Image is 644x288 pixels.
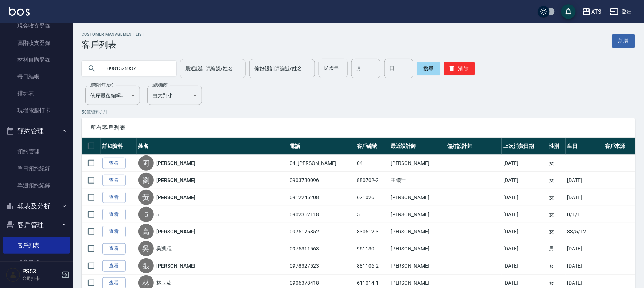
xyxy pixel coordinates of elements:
[547,189,566,206] td: 女
[547,257,566,275] td: 女
[3,35,70,51] a: 高階收支登錄
[6,268,20,282] img: Person
[502,223,547,240] td: [DATE]
[502,138,547,155] th: 上次消費日期
[288,138,355,155] th: 電話
[355,223,389,240] td: 830512-3
[566,223,603,240] td: 83/5/12
[389,138,445,155] th: 最近設計師
[102,192,126,203] a: 查看
[547,240,566,257] td: 男
[22,275,59,282] p: 公司打卡
[3,177,70,194] a: 單週預約紀錄
[3,237,70,254] a: 客戶列表
[3,216,70,234] button: 客戶管理
[3,143,70,160] a: 預約管理
[22,268,59,275] h5: PS53
[389,155,445,172] td: [PERSON_NAME]
[138,207,154,222] div: 5
[157,262,195,269] a: [PERSON_NAME]
[445,138,502,155] th: 偏好設計師
[157,194,195,201] a: [PERSON_NAME]
[389,240,445,257] td: [PERSON_NAME]
[138,173,154,188] div: 劉
[288,172,355,189] td: 0903730096
[547,138,566,155] th: 性別
[579,4,604,19] button: AT3
[138,190,154,205] div: 黃
[3,17,70,34] a: 現金收支登錄
[566,138,603,155] th: 生日
[355,172,389,189] td: 880702-2
[82,40,145,50] h3: 客戶列表
[157,245,172,252] a: 吳凱程
[102,175,126,186] a: 查看
[502,155,547,172] td: [DATE]
[90,82,113,88] label: 顧客排序方式
[90,124,627,131] span: 所有客戶列表
[152,82,168,88] label: 呈現順序
[157,211,160,218] a: 5
[82,32,145,37] h2: Customer Management List
[389,257,445,275] td: [PERSON_NAME]
[3,197,70,216] button: 報表及分析
[389,189,445,206] td: [PERSON_NAME]
[566,189,603,206] td: [DATE]
[502,172,547,189] td: [DATE]
[389,223,445,240] td: [PERSON_NAME]
[547,172,566,189] td: 女
[3,68,70,85] a: 每日結帳
[355,206,389,223] td: 5
[288,240,355,257] td: 0975311563
[138,155,154,171] div: 阿
[82,109,635,115] p: 50 筆資料, 1 / 1
[502,240,547,257] td: [DATE]
[3,85,70,102] a: 排班表
[547,206,566,223] td: 女
[147,86,202,105] div: 由大到小
[137,138,288,155] th: 姓名
[389,172,445,189] td: 王儀千
[591,7,601,16] div: AT3
[566,172,603,189] td: [DATE]
[102,243,126,255] a: 查看
[3,160,70,177] a: 單日預約紀錄
[157,177,195,184] a: [PERSON_NAME]
[3,51,70,68] a: 材料自購登錄
[502,257,547,275] td: [DATE]
[417,62,440,75] button: 搜尋
[355,189,389,206] td: 671026
[547,223,566,240] td: 女
[288,206,355,223] td: 0902352118
[138,241,154,256] div: 吳
[9,7,30,16] img: Logo
[355,257,389,275] td: 881106-2
[102,260,126,272] a: 查看
[157,159,195,167] a: [PERSON_NAME]
[355,240,389,257] td: 961130
[102,209,126,220] a: 查看
[85,86,140,105] div: 依序最後編輯時間
[561,4,576,19] button: save
[603,138,635,155] th: 客戶來源
[355,155,389,172] td: 04
[157,279,172,287] a: 林玉茹
[389,206,445,223] td: [PERSON_NAME]
[138,258,154,273] div: 張
[3,102,70,119] a: 現場電腦打卡
[288,223,355,240] td: 0975175852
[102,59,171,78] input: 搜尋關鍵字
[566,257,603,275] td: [DATE]
[288,189,355,206] td: 0912245208
[502,189,547,206] td: [DATE]
[355,138,389,155] th: 客戶編號
[607,5,635,19] button: 登出
[102,226,126,237] a: 查看
[138,224,154,239] div: 高
[288,155,355,172] td: 04_[PERSON_NAME]
[3,122,70,141] button: 預約管理
[288,257,355,275] td: 0978327523
[566,240,603,257] td: [DATE]
[612,34,635,48] a: 新增
[547,155,566,172] td: 女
